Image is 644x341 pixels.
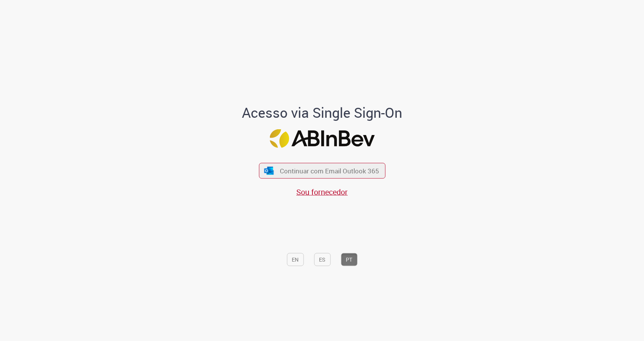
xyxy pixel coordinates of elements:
a: Sou fornecedor [296,187,348,197]
button: ícone Azure/Microsoft 360 Continuar com Email Outlook 365 [259,163,385,179]
span: Continuar com Email Outlook 365 [280,166,379,175]
img: ícone Azure/Microsoft 360 [264,166,274,175]
h1: Acesso via Single Sign-On [216,105,429,120]
button: ES [314,253,330,266]
button: PT [341,253,357,266]
button: EN [287,253,304,266]
img: Logo ABInBev [269,129,375,148]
